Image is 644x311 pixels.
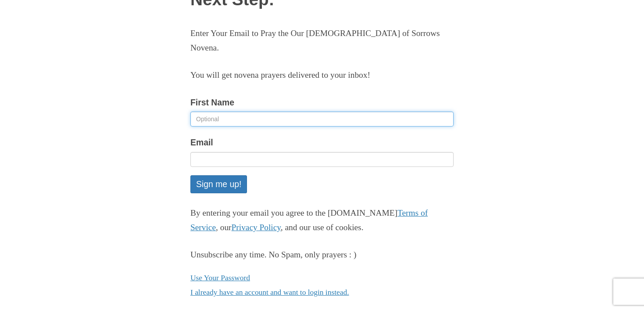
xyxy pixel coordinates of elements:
[190,95,234,110] label: First Name
[190,206,454,235] p: By entering your email you agree to the [DOMAIN_NAME] , our , and our use of cookies.
[190,273,250,282] a: Use Your Password
[190,248,454,262] div: Unsubscribe any time. No Spam, only prayers : )
[190,135,213,150] label: Email
[232,223,281,232] a: Privacy Policy
[190,175,247,193] button: Sign me up!
[190,112,454,127] input: Optional
[190,288,349,297] a: I already have an account and want to login instead.
[190,68,454,83] p: You will get novena prayers delivered to your inbox!
[190,26,454,55] p: Enter Your Email to Pray the Our [DEMOGRAPHIC_DATA] of Sorrows Novena.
